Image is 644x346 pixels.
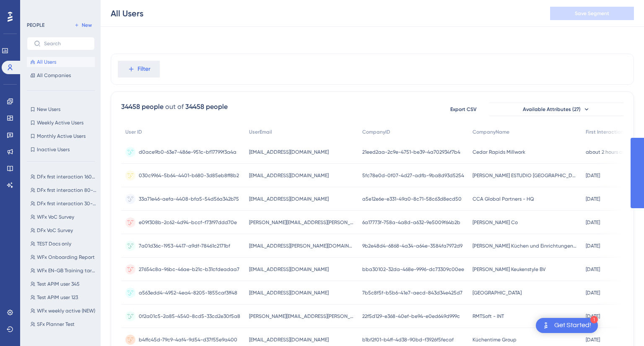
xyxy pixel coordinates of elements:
time: [DATE] [586,219,600,225]
span: 5fc78e0d-0f07-4d27-adfb-9ba8d93d5254 [362,172,464,179]
button: DFx first interaction 30-40days [27,199,100,209]
iframe: UserGuiding AI Assistant Launcher [609,313,634,338]
span: TEST Docs only [37,240,71,247]
time: [DATE] [586,243,600,249]
span: Filter [138,64,151,74]
span: e09f308b-2c62-4d94-bccf-f73f97ddd70e [139,219,237,226]
span: [PERSON_NAME] Co [473,219,518,226]
span: Inactive Users [37,146,70,153]
span: [EMAIL_ADDRESS][DOMAIN_NAME] [249,336,329,343]
span: RMTSoft - INT [473,313,504,320]
span: DFx first interaction 30-40days [37,200,96,207]
span: [EMAIL_ADDRESS][DOMAIN_NAME] [249,196,329,202]
div: Open Get Started! checklist, remaining modules: 1 [536,318,598,333]
input: Search [44,41,88,46]
span: a563edd4-4952-4ea4-8205-1855caf3ff48 [139,289,237,296]
span: WFx weekly active (NEW) [37,307,95,314]
time: [DATE] [586,196,600,202]
button: Test APIM user 345 [27,279,100,289]
span: 9b2e48d4-6868-4a34-a64e-3584fa7972d9 [362,243,462,249]
time: [DATE] [586,313,600,319]
span: DFx first interaction 80-100 days [37,187,96,194]
span: Cedar Rapids Millwork [473,149,525,155]
div: 34458 people [185,102,228,112]
span: [PERSON_NAME][EMAIL_ADDRESS][PERSON_NAME][DOMAIN_NAME] [249,219,354,226]
span: 7a01d36c-1953-4417-a9df-78461c2171bf [139,243,230,249]
span: 6a17773f-758a-4a8d-a632-9e5009f64b2b [362,219,460,226]
img: launcher-image-alternative-text [541,320,551,331]
span: User ID [125,129,142,135]
button: Export CSV [442,103,484,116]
button: WFx VoC Survey [27,212,100,222]
span: [PERSON_NAME] Küchen und Einrichtungen GmbH [473,243,577,249]
button: TEST Docs only [27,239,100,249]
button: New [71,20,95,30]
div: out of [165,102,184,112]
span: d0ace9b0-63e7-486e-951c-bf17799f3a4a [139,149,236,155]
button: Filter [118,61,160,77]
button: SFx Planner Test [27,319,100,329]
time: [DATE] [586,173,600,178]
span: [PERSON_NAME] ESTUDIO [GEOGRAPHIC_DATA], [GEOGRAPHIC_DATA] [473,172,577,179]
span: 0f2a01c5-2a85-4540-8cd5-33cd2e30f5a8 [139,313,240,320]
button: DFx first interaction 160-180 days [27,172,100,182]
span: [EMAIL_ADDRESS][PERSON_NAME][DOMAIN_NAME] [249,243,354,249]
time: about 2 hours ago [586,149,629,155]
time: [DATE] [586,290,600,296]
div: 1 [590,316,598,323]
button: All Companies [27,70,95,80]
div: All Users [111,8,143,19]
span: 22f5d129-e368-40ef-be94-e0ed649d999c [362,313,460,320]
span: [PERSON_NAME] Keukenstyle BV [473,266,545,273]
span: WFx Onboarding Report [37,254,95,261]
span: All Companies [37,72,71,79]
button: All Users [27,57,95,67]
span: WFx EN-GB Training target [37,267,96,274]
span: bba30102-32da-468e-9996-dc73309c00ee [362,266,464,273]
span: First Interaction [586,129,623,135]
span: CompanyID [362,129,390,135]
span: [EMAIL_ADDRESS][DOMAIN_NAME] [249,172,329,179]
span: [GEOGRAPHIC_DATA] [473,289,522,296]
button: DFx first interaction 80-100 days [27,185,100,195]
span: Available Attributes (27) [523,106,581,113]
button: Test APIM user 123 [27,292,100,302]
span: a5e12e6e-e331-49a0-8c71-58c63d8ecd50 [362,196,462,202]
span: Weekly Active Users [37,119,83,126]
span: All Users [37,59,56,65]
div: PEOPLE [27,22,44,28]
span: 030c9964-5b64-4401-b680-3d85eb8ff8b2 [139,172,239,179]
span: [EMAIL_ADDRESS][DOMAIN_NAME] [249,289,329,296]
span: b4ffc45d-79c9-4af4-9d54-d37f55e9a400 [139,336,237,343]
button: WFx weekly active (NEW) [27,306,100,316]
button: Save Segment [550,7,634,20]
time: [DATE] [586,266,600,272]
span: 7b5c8f5f-b5b6-41e7-aecd-843d34e425d7 [362,289,462,296]
span: [PERSON_NAME][EMAIL_ADDRESS][PERSON_NAME][DOMAIN_NAME] [249,313,354,320]
span: 27654c8a-96bc-46ae-b21c-b31cfdeadaa7 [139,266,239,273]
span: DFx VoC Survey [37,227,73,234]
div: Get Started! [554,321,591,330]
span: DFx first interaction 160-180 days [37,173,96,180]
span: CCA Global Partners - HQ [473,196,534,202]
button: WFx Onboarding Report [27,252,100,262]
span: Test APIM user 345 [37,281,80,287]
span: 21eed2aa-2c9e-4751-be39-4a702934f7b4 [362,149,460,155]
button: Weekly Active Users [27,118,95,128]
span: Export CSV [450,106,477,113]
span: Save Segment [575,10,609,17]
button: Available Attributes (27) [489,103,623,116]
span: UserEmail [249,129,272,135]
span: Küchentime Group [473,336,517,343]
button: Monthly Active Users [27,131,95,141]
div: 34458 people [121,102,164,112]
button: New Users [27,104,95,114]
button: Inactive Users [27,145,95,155]
span: New Users [37,106,60,113]
button: WFx EN-GB Training target [27,266,100,276]
span: CompanyName [473,129,509,135]
button: DFx VoC Survey [27,225,100,235]
span: Test APIM user 123 [37,294,78,301]
span: [EMAIL_ADDRESS][DOMAIN_NAME] [249,266,329,273]
span: WFx VoC Survey [37,214,74,220]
